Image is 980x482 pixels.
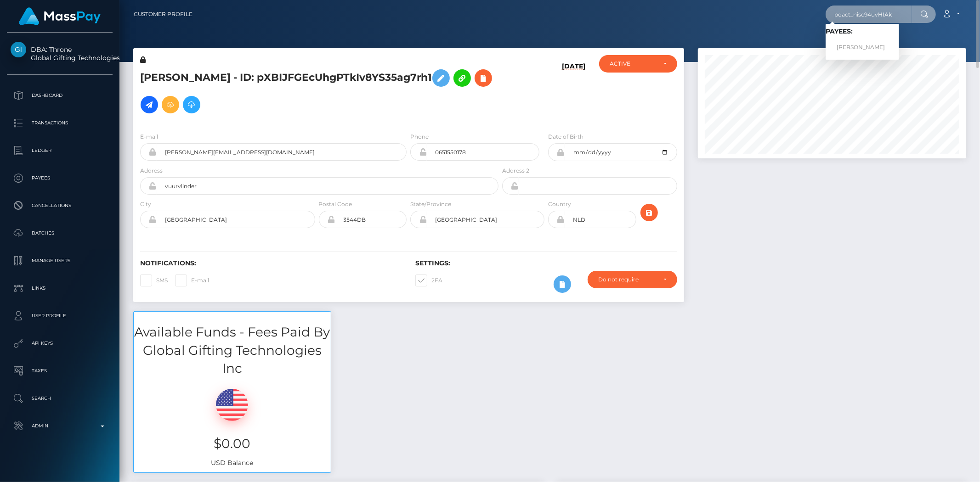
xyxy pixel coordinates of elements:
[11,254,109,268] p: Manage Users
[11,144,109,157] p: Ledger
[502,167,529,175] label: Address 2
[319,200,352,208] label: Postal Code
[826,6,912,23] input: Search...
[7,167,113,190] a: Payees
[7,359,113,382] a: Taxes
[140,133,158,141] label: E-mail
[134,5,193,24] a: Customer Profile
[7,45,113,62] span: DBA: Throne Global Gifting Technologies Inc
[134,377,331,472] div: USD Balance
[175,275,209,286] label: E-mail
[7,84,113,107] a: Dashboard
[415,275,442,286] label: 2FA
[7,415,113,437] a: Admin
[599,55,677,73] button: ACTIVE
[11,281,109,295] p: Links
[140,200,151,208] label: City
[216,389,248,421] img: USD.png
[7,249,113,272] a: Manage Users
[410,200,451,208] label: State/Province
[7,277,113,300] a: Links
[7,387,113,410] a: Search
[11,171,109,185] p: Payees
[826,28,899,35] h6: Payees:
[826,39,899,56] a: [PERSON_NAME]
[140,259,402,267] h6: Notifications:
[11,419,109,433] p: Admin
[11,226,109,240] p: Batches
[11,199,109,213] p: Cancellations
[11,309,109,323] p: User Profile
[140,275,168,286] label: SMS
[7,194,113,217] a: Cancellations
[134,323,331,377] h3: Available Funds - Fees Paid By Global Gifting Technologies Inc
[11,336,109,350] p: API Keys
[141,435,324,453] h3: $0.00
[11,89,109,102] p: Dashboard
[7,332,113,355] a: API Keys
[562,62,585,121] h6: [DATE]
[588,271,677,288] button: Do not require
[11,42,26,57] img: Global Gifting Technologies Inc
[610,60,656,67] div: ACTIVE
[7,139,113,162] a: Ledger
[140,65,493,118] h5: [PERSON_NAME] - ID: pXBIJFGEcUhgPTkIv8YS35ag7rh1
[548,200,571,208] label: Country
[598,276,656,283] div: Do not require
[140,167,163,175] label: Address
[141,96,158,113] a: Initiate Payout
[7,304,113,327] a: User Profile
[410,133,429,141] label: Phone
[7,112,113,135] a: Transactions
[11,116,109,130] p: Transactions
[415,259,677,267] h6: Settings:
[11,364,109,378] p: Taxes
[548,133,583,141] label: Date of Birth
[19,7,101,25] img: MassPay Logo
[11,392,109,405] p: Search
[7,222,113,245] a: Batches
